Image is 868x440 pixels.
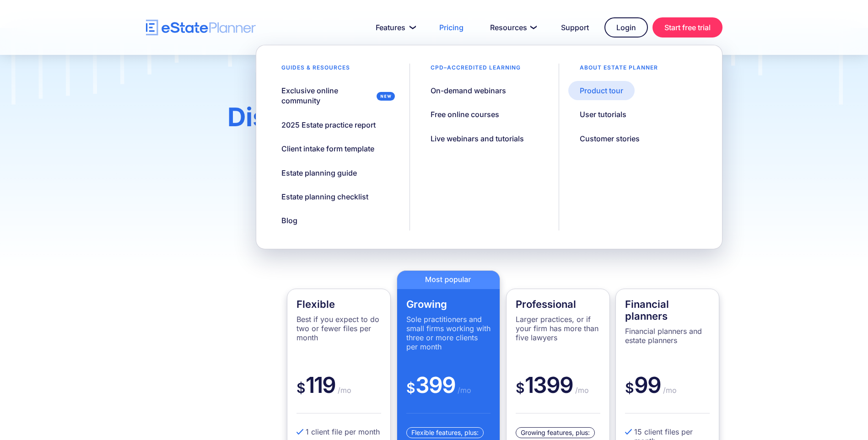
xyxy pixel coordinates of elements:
h4: Financial planners [625,298,710,322]
a: Live webinars and tutorials [419,129,535,148]
div: Live webinars and tutorials [431,134,524,144]
span: $ [297,380,306,396]
a: Client intake form template [270,139,386,158]
div: 119 [297,371,381,413]
div: Client intake form template [281,144,374,154]
span: $ [406,380,415,396]
p: Best if you expect to do two or fewer files per month [297,315,381,342]
a: Pricing [428,18,474,37]
span: Discover the perfect plan [227,102,542,133]
div: On-demand webinars [431,86,506,96]
div: CPD–accredited learning [419,64,532,76]
p: Sole practitioners and small firms working with three or more clients per month [406,315,491,351]
a: On-demand webinars [419,81,518,100]
div: Free online courses [431,109,499,119]
p: Financial planners and estate planners [625,327,710,345]
a: Features [365,18,424,37]
div: Estate planning checklist [281,192,368,202]
div: User tutorials [580,109,626,119]
h4: Flexible [297,298,381,310]
div: Flexible features, plus: [406,427,484,438]
span: /mo [661,386,677,395]
div: Growing features, plus: [516,427,595,438]
h1: for your practice [187,103,680,169]
a: Blog [270,211,309,230]
a: Customer stories [568,129,651,148]
a: Free online courses [419,105,511,124]
span: /mo [573,386,589,395]
li: 1 client file per month [297,427,381,436]
a: Start free trial [652,17,722,38]
a: User tutorials [568,105,638,124]
span: $ [516,380,525,396]
div: About estate planner [568,64,669,76]
a: Estate planning checklist [270,187,380,206]
div: Estate planning guide [281,168,357,178]
div: Product tour [580,86,623,96]
div: 2025 Estate practice report [281,120,376,130]
div: 99 [625,371,710,413]
span: /mo [455,386,471,395]
div: Guides & resources [270,64,361,76]
a: Resources [479,18,545,37]
a: Login [604,17,648,38]
div: 399 [406,371,491,413]
a: Support [550,18,600,37]
a: home [146,20,256,36]
div: Exclusive online community [281,86,373,106]
div: 1399 [516,371,600,413]
a: Estate planning guide [270,163,368,182]
a: Product tour [568,81,635,100]
div: Blog [281,215,297,225]
a: Exclusive online community [270,81,400,111]
span: /mo [335,386,351,395]
div: Customer stories [580,134,640,144]
span: $ [625,380,634,396]
h4: Professional [516,298,600,310]
p: Start any plan with a free 14-day trial [DATE]. If you are unsure which plan to choose, we would ... [187,176,680,199]
h4: Growing [406,298,491,310]
a: 2025 Estate practice report [270,115,387,134]
p: Larger practices, or if your firm has more than five lawyers [516,315,600,342]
